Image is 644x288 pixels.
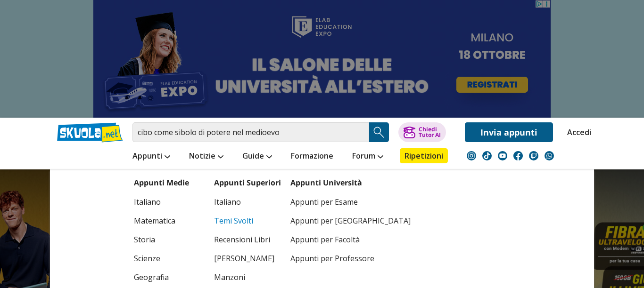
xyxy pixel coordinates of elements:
a: Guide [240,148,274,165]
a: Ripetizioni [400,148,448,163]
a: Appunti Università [290,177,362,188]
a: Recensioni Libri [214,230,281,249]
a: Appunti Superiori [214,177,281,188]
a: Geografia [134,268,205,287]
button: Search Button [369,122,389,142]
img: twitch [529,151,538,160]
input: Cerca appunti, riassunti o versioni [132,122,369,142]
a: Matematica [134,211,205,230]
a: Appunti Medie [134,177,189,188]
a: Notizie [187,148,226,165]
a: Forum [350,148,386,165]
div: Chiedi Tutor AI [419,127,441,138]
a: Appunti per Facoltà [290,230,411,249]
a: Appunti per Esame [290,192,411,211]
a: Formazione [289,148,336,165]
a: [PERSON_NAME] [214,249,281,268]
a: Italiano [214,192,281,211]
img: facebook [513,151,523,160]
a: Scienze [134,249,205,268]
a: Italiano [134,192,205,211]
a: Appunti [130,148,173,165]
a: Appunti per [GEOGRAPHIC_DATA] [290,211,411,230]
a: Appunti per Professore [290,249,411,268]
img: Cerca appunti, riassunti o versioni [372,125,386,139]
img: instagram [467,151,476,160]
a: Manzoni [214,268,281,287]
a: Storia [134,230,205,249]
a: Invia appunti [465,122,553,142]
img: youtube [498,151,507,160]
img: tiktok [482,151,492,160]
button: ChiediTutor AI [398,122,446,142]
a: Temi Svolti [214,211,281,230]
a: Accedi [567,122,587,142]
img: WhatsApp [545,151,554,160]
